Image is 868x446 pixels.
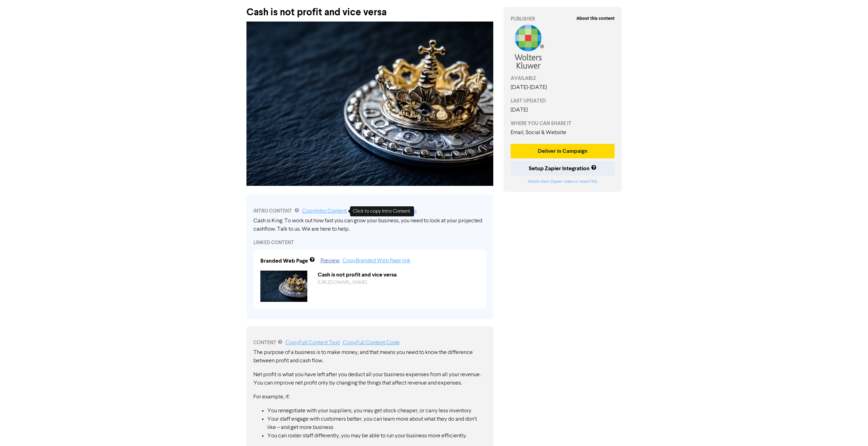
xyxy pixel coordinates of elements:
p: The purpose of a business is to make money, and that means you need to know the difference betwee... [253,348,486,365]
a: Watch short Zapier video [528,180,574,184]
a: Copy Intro Content [302,208,347,214]
div: INTRO CONTENT [253,207,486,215]
a: [URL][DOMAIN_NAME] [318,280,367,285]
li: Your staff engage with customers better, you can learn more about what they do and don’t like – a... [267,415,486,432]
div: AVAILABLE [511,75,615,82]
li: You renegotiate with your suppliers, you may get stock cheaper, or carry less inventory [267,407,486,415]
div: CONTENT [253,339,486,347]
button: Deliver in Campaign [511,144,615,158]
div: [DATE] - [DATE] [511,83,615,92]
div: LINKED CONTENT [253,239,486,246]
div: Click to copy Intro Content. [350,206,414,216]
a: Preview [321,258,340,264]
div: PUBLISHER [511,15,615,23]
div: [DATE] [511,106,615,114]
strong: About this content [576,16,615,21]
button: Setup Zapier Integration [511,161,615,176]
a: Copy Branded Web Page link [342,258,411,264]
p: Net profit is what you have left after you deduct all your business expenses from all your revenu... [253,371,486,387]
li: You can roster staff differently, you may be able to run your business more efficiently. [267,432,486,440]
a: read FAQ [580,180,597,184]
div: https://public2.bomamarketing.com/cp/3CORW7xCRJXWrmvlCgaH8K?sa=El58F6Fk [313,279,485,286]
div: Branded Web Page [260,257,308,265]
div: LAST UPDATED [511,97,615,105]
div: Cash is King. To work out how fast you can grow your business, you need to look at your projected... [253,217,486,233]
p: For example, if: [253,393,486,401]
div: Email, Social & Website [511,129,615,137]
div: or [511,179,615,185]
iframe: Chat Widget [833,413,868,446]
a: Copy Full Content Code [343,340,400,346]
div: Cash is not profit and vice versa [313,271,485,279]
div: WHERE YOU CAN SHARE IT [511,120,615,127]
a: Copy Full Content Text [285,340,340,346]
